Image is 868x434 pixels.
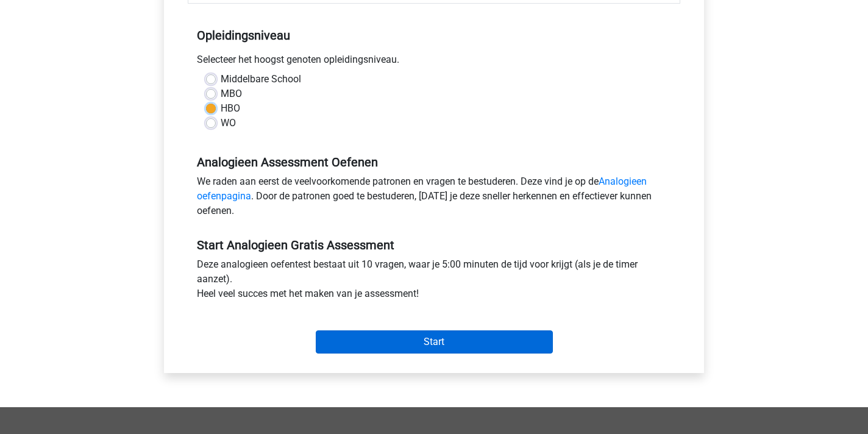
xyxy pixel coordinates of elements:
[197,23,671,48] h5: Opleidingsniveau
[221,72,301,87] label: Middelbare School
[221,116,236,130] label: WO
[221,101,240,116] label: HBO
[197,155,671,169] h5: Analogieen Assessment Oefenen
[316,330,553,354] input: Start
[197,238,671,252] h5: Start Analogieen Gratis Assessment
[188,52,680,72] div: Selecteer het hoogst genoten opleidingsniveau.
[221,87,242,101] label: MBO
[188,174,680,223] div: We raden aan eerst de veelvoorkomende patronen en vragen te bestuderen. Deze vind je op de . Door...
[188,257,680,306] div: Deze analogieen oefentest bestaat uit 10 vragen, waar je 5:00 minuten de tijd voor krijgt (als je...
